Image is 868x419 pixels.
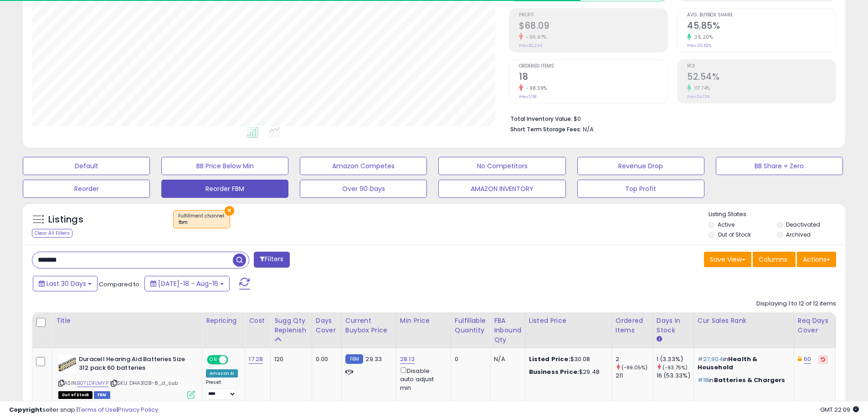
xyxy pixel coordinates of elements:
div: Title [56,316,198,326]
th: Please note that this number is a calculation based on your required days of coverage and your ve... [271,312,312,348]
div: Displaying 1 to 12 of 12 items [756,300,836,308]
div: 0.00 [316,355,334,363]
button: Reorder FBM [161,180,288,198]
h2: 45.85% [687,21,836,33]
small: (-93.75%) [663,364,688,371]
b: Total Inventory Value: [510,115,572,123]
h2: 52.54% [687,72,836,84]
div: FBA inbound Qty [494,316,521,345]
div: 2 [616,355,652,363]
span: #27,904 [698,355,723,363]
div: N/A [494,355,518,363]
label: Out of Stock [718,231,751,238]
button: Revenue Drop [577,157,704,175]
div: Clear All Filters [32,229,72,238]
b: Short Term Storage Fees: [510,125,581,133]
label: Archived [786,231,811,238]
span: Batteries & Chargers [714,376,786,384]
span: FBM [94,391,110,399]
button: No Competitors [438,157,565,175]
div: seller snap | | [9,406,158,414]
button: Amazon Competes [300,157,427,175]
button: Default [23,157,150,175]
button: [DATE]-18 - Aug-16 [144,276,230,291]
span: Ordered Items [519,64,668,69]
button: Over 90 Days [300,180,427,198]
div: 211 [616,372,652,380]
span: All listings that are currently out of stock and unavailable for purchase on Amazon [58,391,92,399]
span: | SKU: DHA3128-8_d_sub [110,379,178,387]
li: $0 [510,113,829,124]
b: Duracell Hearing Aid Batteries Size 312 pack 60 batteries [79,355,190,374]
span: OFF [227,356,241,364]
div: Current Buybox Price [345,316,392,335]
a: 60 [804,355,811,364]
div: Preset: [206,379,238,400]
small: -98.39% [523,85,547,92]
small: (-99.05%) [621,364,647,371]
span: Columns [759,255,787,264]
button: Last 30 Days [33,276,98,291]
a: Terms of Use [78,405,117,414]
div: Req Days Cover [798,316,831,335]
h2: 18 [519,72,668,84]
div: Disable auto adjust min [400,366,444,392]
h2: $68.09 [519,21,668,33]
span: [DATE]-18 - Aug-16 [158,279,218,288]
a: Privacy Policy [118,405,158,414]
p: in [698,376,787,384]
button: Columns [753,252,796,267]
label: Active [718,221,734,228]
span: Compared to: [99,280,141,289]
p: Listing States: [709,210,845,219]
button: Top Profit [577,180,704,198]
div: fbm [178,219,225,226]
div: Fulfillable Quantity [455,316,486,335]
label: Deactivated [786,221,820,228]
small: -96.97% [523,34,547,41]
span: ROI [687,64,836,69]
span: Fulfillment channel : [178,212,225,226]
small: Prev: 24.13% [687,94,710,99]
span: Avg. Buybox Share [687,13,836,18]
strong: Copyright [9,405,42,414]
div: 120 [274,355,305,363]
span: N/A [583,125,594,134]
small: Days In Stock. [657,335,662,343]
a: B07LDFLMYP [77,379,108,387]
b: Listed Price: [529,355,570,363]
small: 25.20% [691,34,713,41]
div: $29.48 [529,368,605,376]
div: Sugg Qty Replenish [274,316,308,335]
small: 117.74% [691,85,710,92]
button: BB Price Below Min [161,157,288,175]
div: Cur Sales Rank [698,316,790,326]
button: Actions [797,252,836,267]
a: 17.28 [249,355,263,364]
div: 0 [455,355,483,363]
div: Ordered Items [616,316,649,335]
span: #18 [698,376,709,384]
span: ON [208,356,219,364]
small: FBM [345,354,363,364]
div: Days Cover [316,316,338,335]
div: Cost [249,316,267,326]
small: Prev: 1,118 [519,94,536,99]
button: Save View [704,252,751,267]
button: AMAZON INVENTORY [438,180,565,198]
span: 2025-09-16 22:09 GMT [820,405,859,414]
img: 51JwjyvVG7L._SL40_.jpg [58,355,77,373]
span: 29.33 [365,355,382,363]
span: Health & Household [698,355,758,372]
div: Min Price [400,316,447,326]
div: Amazon AI [206,369,238,378]
button: BB Share = Zero [716,157,843,175]
p: in [698,355,787,372]
a: 28.13 [400,355,415,364]
span: Profit [519,13,668,18]
div: $30.08 [529,355,605,363]
h5: Listings [48,213,83,226]
div: Listed Price [529,316,608,326]
button: Reorder [23,180,150,198]
div: Days In Stock [657,316,690,335]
